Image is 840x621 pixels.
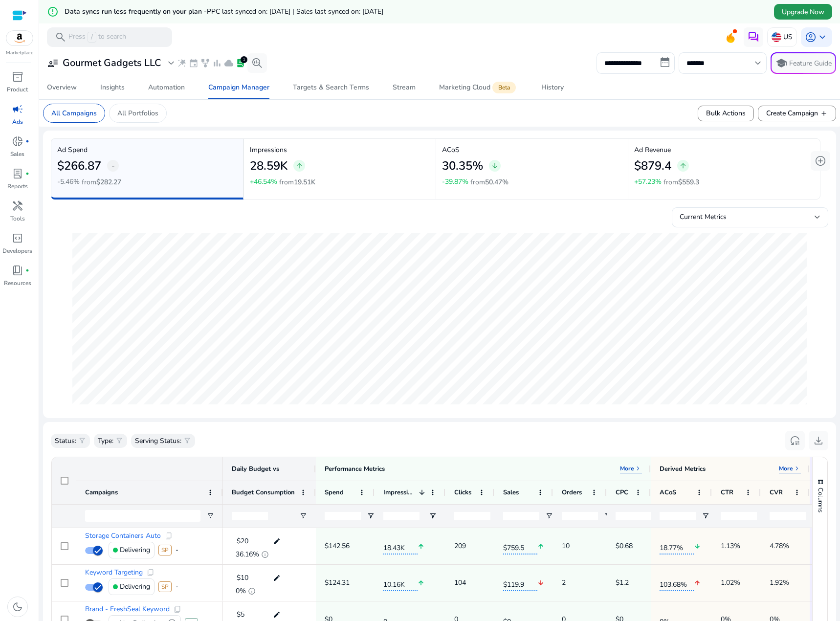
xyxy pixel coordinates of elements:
span: school [775,57,787,69]
div: Marketing Cloud [439,84,518,91]
span: 18.43K [383,538,418,554]
span: Spend [325,488,344,497]
span: download [813,435,824,446]
span: code_blocks [12,232,23,244]
p: 1.02% [721,573,740,593]
span: 0% [236,588,246,595]
span: lab_profile [236,58,245,68]
span: keyboard_arrow_down [817,31,828,43]
span: info [261,551,269,558]
span: inventory_2 [12,71,23,83]
button: Upgrade Now [774,4,832,20]
span: Current Metrics [680,212,727,222]
p: Marketplace [6,49,33,57]
span: $5 [237,610,244,619]
div: Derived Metrics [660,465,706,473]
span: 50.47% [485,177,508,187]
span: $282.27 [96,177,121,187]
h2: $266.87 [57,159,101,173]
span: 19.51K [294,177,315,187]
span: content_copy [147,569,155,577]
mat-icon: arrow_downward [694,536,701,556]
p: from [82,177,121,187]
span: CTR [721,488,733,497]
mat-icon: arrow_upward [537,536,544,556]
span: ACoS [660,488,676,497]
span: $759.5 [503,538,537,554]
span: account_circle [805,31,817,43]
div: - [176,540,178,560]
p: Press to search [68,32,126,43]
span: family_history [200,58,210,68]
span: add [820,110,828,117]
div: History [541,84,564,91]
span: handyman [12,200,23,212]
mat-icon: arrow_upward [694,573,701,593]
img: us.svg [772,32,781,42]
button: Create Campaignadd [758,106,836,121]
h2: 28.59K [250,159,287,173]
div: Performance Metrics [325,465,385,473]
p: -39.87% [442,178,468,185]
button: Open Filter Menu [429,512,437,520]
p: Delivering [120,577,150,597]
p: $142.56 [325,536,350,556]
span: Campaigns [85,488,118,497]
p: Developers [2,246,32,255]
p: Reports [7,182,28,191]
mat-icon: arrow_upward [418,536,424,556]
div: - [176,577,178,597]
div: Targets & Search Terms [293,84,369,91]
span: Columns [816,488,825,512]
span: dark_mode [12,601,23,613]
p: 209 [454,536,466,556]
span: content_copy [174,605,181,613]
span: arrow_downward [491,162,499,170]
p: +46.54% [250,178,277,185]
span: Daily Budget vs [232,465,279,473]
input: Campaigns Filter Input [85,510,200,522]
p: Type: [98,436,113,446]
p: Impressions [250,145,430,155]
span: 10.16K [383,575,418,591]
span: - [111,160,115,172]
h5: Data syncs run less frequently on your plan - [65,8,383,16]
span: SP [158,581,172,592]
span: fiber_manual_record [25,268,29,272]
span: book_4 [12,265,23,276]
span: filter_alt [78,437,86,444]
span: Brand - FreshSeal Keyword [85,606,170,613]
p: from [470,177,508,187]
span: $10 [237,573,248,582]
span: Storage Containers Auto [85,532,161,539]
button: Open Filter Menu [702,512,709,520]
span: event [189,58,199,68]
span: reset_settings [789,435,801,446]
span: $119.9 [503,575,537,591]
div: Overview [47,84,77,91]
span: keyboard_arrow_down [752,57,764,69]
p: +57.23% [634,178,662,185]
button: Open Filter Menu [299,512,307,520]
span: expand_more [165,57,177,69]
mat-icon: arrow_upward [418,573,424,593]
span: Create Campaign [766,108,828,118]
span: fiber_manual_record [25,172,29,176]
button: schoolFeature Guide [771,52,836,74]
span: content_copy [165,532,173,540]
mat-icon: arrow_downward [537,573,544,593]
span: arrow_upward [679,162,687,170]
span: SP [158,545,172,555]
span: filter_alt [115,437,123,444]
span: Clicks [454,488,471,497]
span: 103.68% [660,575,694,591]
button: Open Filter Menu [545,512,553,520]
mat-icon: edit [270,571,283,585]
span: fiber_manual_record [25,139,29,143]
span: Beta [492,82,516,93]
p: All Campaigns [51,108,97,118]
p: Resources [4,279,31,288]
span: wand_stars [177,58,187,68]
span: cloud [224,58,234,68]
div: Automation [148,84,185,91]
